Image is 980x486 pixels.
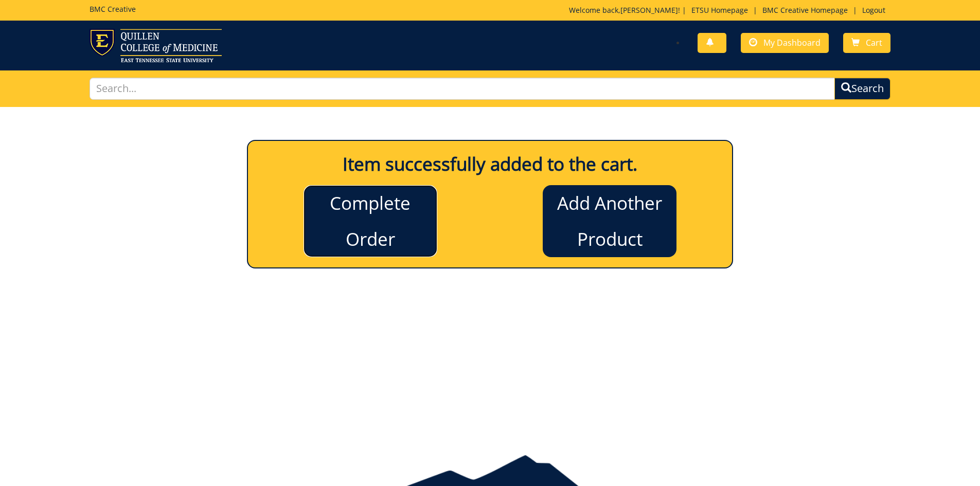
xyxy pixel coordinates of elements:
a: My Dashboard [741,33,829,53]
input: Search... [90,78,835,100]
p: Welcome back, ! | | | [569,5,890,15]
a: Add Another Product [543,185,676,257]
a: Logout [857,5,890,15]
a: Complete Order [304,185,437,257]
h5: BMC Creative [90,5,136,13]
b: Item successfully added to the cart. [343,152,637,176]
a: ETSU Homepage [686,5,753,15]
span: Cart [866,37,882,48]
a: Cart [843,33,890,53]
a: BMC Creative Homepage [757,5,853,15]
img: ETSU logo [90,29,222,62]
button: Search [834,78,890,100]
a: [PERSON_NAME] [620,5,678,15]
span: My Dashboard [763,37,821,48]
